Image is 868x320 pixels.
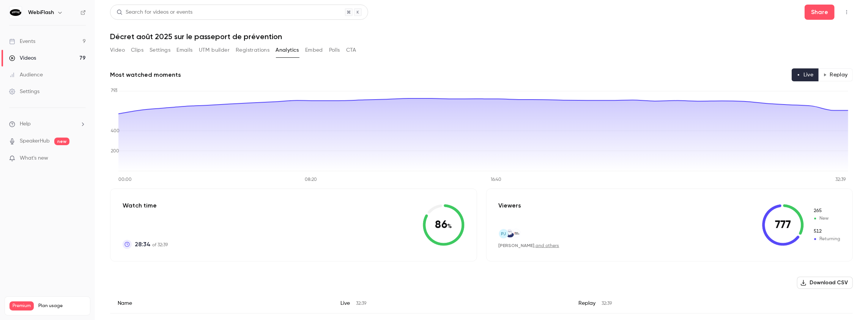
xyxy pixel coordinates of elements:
[20,154,48,162] span: What's new
[9,301,34,310] span: Premium
[176,44,192,56] button: Emails
[491,178,502,182] tspan: 16:40
[38,303,85,309] span: Plan usage
[305,178,317,182] tspan: 08:20
[20,137,50,145] a: SpeakerHub
[9,6,22,19] img: WebiFlash
[150,44,170,56] button: Settings
[111,129,120,133] tspan: 400
[135,240,151,249] span: 28:34
[346,44,356,56] button: CTA
[199,44,230,56] button: UTM builder
[499,242,559,249] div: ,
[135,240,168,249] p: of 32:39
[501,230,506,237] span: pj
[805,5,835,20] button: Share
[813,228,840,235] span: Returning
[329,44,340,56] button: Polls
[571,293,853,314] div: Replay
[602,301,612,306] span: 32:39
[110,70,181,79] h2: Most watched moments
[356,301,366,306] span: 32:39
[813,208,840,214] span: New
[813,236,840,242] span: Returning
[9,54,36,62] div: Videos
[118,178,132,182] tspan: 00:00
[117,8,192,16] div: Search for videos or events
[792,68,819,81] button: Live
[499,243,535,248] span: [PERSON_NAME]
[818,68,853,81] button: Replay
[28,9,54,16] h6: WebiFlash
[123,201,168,210] p: Watch time
[797,277,853,289] button: Download CSV
[506,229,514,238] img: favron.org
[9,71,43,79] div: Audience
[110,32,853,41] h1: Décret août 2025 sur le passeport de prévention
[9,38,35,45] div: Events
[835,178,846,182] tspan: 32:39
[111,89,117,93] tspan: 793
[77,155,86,162] iframe: Noticeable Trigger
[110,293,333,314] div: Name
[20,120,31,128] span: Help
[841,6,853,18] button: Top Bar Actions
[9,120,86,128] li: help-dropdown-opener
[131,44,143,56] button: Clips
[512,229,520,238] img: parishabitat.fr
[54,138,69,145] span: new
[305,44,323,56] button: Embed
[110,44,125,56] button: Video
[813,215,840,222] span: New
[236,44,269,56] button: Registrations
[499,201,521,210] p: Viewers
[9,88,39,95] div: Settings
[276,44,299,56] button: Analytics
[536,244,559,248] a: and others
[333,293,571,314] div: Live
[111,149,119,154] tspan: 200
